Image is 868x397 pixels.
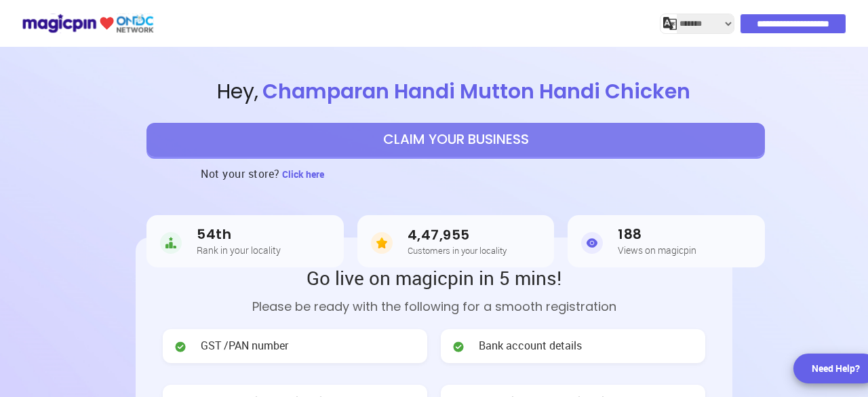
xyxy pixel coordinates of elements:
[160,229,182,257] img: Rank
[408,246,507,255] h5: Customers in your locality
[22,12,154,35] img: ondc-logo-new-small.8a59708e.svg
[452,340,465,354] img: check
[146,123,765,157] button: CLAIM YOUR BUSINESS
[371,229,393,257] img: Customers
[408,227,507,243] h3: 4,47,955
[581,229,603,257] img: Views
[258,77,694,106] span: Champaran Handi Mutton Handi Chicken
[163,265,705,290] h2: Go live on magicpin in 5 mins!
[197,245,281,255] h5: Rank in your locality
[43,77,868,107] span: Hey ,
[174,340,187,354] img: check
[618,245,696,255] h5: Views on magicpin
[282,168,324,181] span: Click here
[201,157,280,191] h3: Not your store?
[812,362,860,375] div: Need Help?
[201,338,288,354] span: GST /PAN number
[663,17,677,31] img: j2MGCQAAAABJRU5ErkJggg==
[163,297,705,316] p: Please be ready with the following for a smooth registration
[479,338,582,354] span: Bank account details
[197,227,281,242] h3: 54th
[618,227,696,242] h3: 188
